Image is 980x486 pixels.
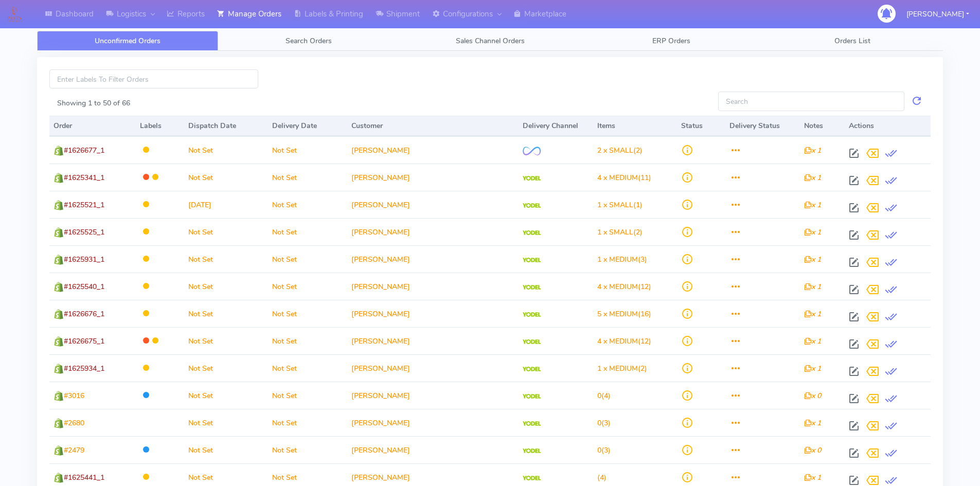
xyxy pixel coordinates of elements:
[523,230,541,236] img: Yodel
[37,31,943,51] ul: Tabs
[523,421,541,426] img: Yodel
[268,116,348,136] th: Delivery Date
[347,382,519,409] td: [PERSON_NAME]
[64,391,84,401] span: #3016
[347,218,519,245] td: [PERSON_NAME]
[597,146,633,155] span: 2 x SMALL
[57,98,130,109] label: Showing 1 to 50 of 66
[64,473,104,482] span: #1625441_1
[49,116,136,136] th: Order
[593,116,677,136] th: Items
[347,354,519,382] td: [PERSON_NAME]
[184,191,268,218] td: [DATE]
[597,364,638,373] span: 1 x MEDIUM
[725,116,800,136] th: Delivery Status
[523,258,541,263] img: Yodel
[286,36,332,46] span: Search Orders
[136,116,184,136] th: Labels
[347,273,519,300] td: [PERSON_NAME]
[64,418,84,428] span: #2680
[268,409,348,436] td: Not Set
[268,245,348,273] td: Not Set
[845,116,931,136] th: Actions
[64,200,104,210] span: #1625521_1
[347,327,519,354] td: [PERSON_NAME]
[597,336,651,346] span: (12)
[804,282,821,292] i: x 1
[64,336,104,346] span: #1626675_1
[804,146,821,155] i: x 1
[597,227,633,237] span: 1 x SMALL
[804,364,821,373] i: x 1
[184,245,268,273] td: Not Set
[519,116,593,136] th: Delivery Channel
[64,173,104,183] span: #1625341_1
[597,418,611,428] span: (3)
[184,164,268,191] td: Not Set
[597,391,611,401] span: (4)
[800,116,845,136] th: Notes
[184,116,268,136] th: Dispatch Date
[597,200,633,210] span: 1 x SMALL
[184,300,268,327] td: Not Set
[652,36,690,46] span: ERP Orders
[268,218,348,245] td: Not Set
[804,255,821,264] i: x 1
[523,476,541,481] img: Yodel
[268,273,348,300] td: Not Set
[523,285,541,290] img: Yodel
[597,200,643,210] span: (1)
[268,436,348,463] td: Not Set
[268,191,348,218] td: Not Set
[804,391,821,401] i: x 0
[718,92,904,111] input: Search
[677,116,725,136] th: Status
[268,136,348,164] td: Not Set
[597,309,638,319] span: 5 x MEDIUM
[347,164,519,191] td: [PERSON_NAME]
[347,436,519,463] td: [PERSON_NAME]
[597,227,643,237] span: (2)
[597,445,601,455] span: 0
[597,255,638,264] span: 1 x MEDIUM
[268,382,348,409] td: Not Set
[523,448,541,454] img: Yodel
[804,445,821,455] i: x 0
[597,173,651,183] span: (11)
[597,282,651,292] span: (12)
[597,309,651,319] span: (16)
[597,336,638,346] span: 4 x MEDIUM
[804,418,821,428] i: x 1
[523,203,541,208] img: Yodel
[64,227,104,237] span: #1625525_1
[804,173,821,183] i: x 1
[64,146,104,155] span: #1626677_1
[347,409,519,436] td: [PERSON_NAME]
[64,255,104,264] span: #1625931_1
[184,136,268,164] td: Not Set
[523,367,541,372] img: Yodel
[347,245,519,273] td: [PERSON_NAME]
[804,200,821,210] i: x 1
[597,445,611,455] span: (3)
[49,69,258,88] input: Enter Labels To Filter Orders
[347,116,519,136] th: Customer
[95,36,161,46] span: Unconfirmed Orders
[268,354,348,382] td: Not Set
[347,300,519,327] td: [PERSON_NAME]
[523,176,541,181] img: Yodel
[64,282,104,292] span: #1625540_1
[347,136,519,164] td: [PERSON_NAME]
[597,146,643,155] span: (2)
[523,147,541,155] img: OnFleet
[268,300,348,327] td: Not Set
[597,282,638,292] span: 4 x MEDIUM
[523,394,541,399] img: Yodel
[64,445,84,455] span: #2479
[597,391,601,401] span: 0
[268,164,348,191] td: Not Set
[804,227,821,237] i: x 1
[597,473,607,482] span: (4)
[184,409,268,436] td: Not Set
[523,312,541,317] img: Yodel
